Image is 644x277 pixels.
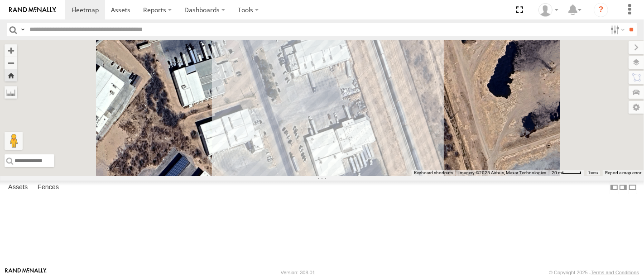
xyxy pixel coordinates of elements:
[19,23,26,36] label: Search Query
[5,57,17,69] button: Zoom out
[414,170,453,176] button: Keyboard shortcuts
[552,170,562,175] span: 20 m
[9,7,56,13] img: rand-logo.svg
[591,270,639,275] a: Terms and Conditions
[605,170,641,175] a: Report a map error
[33,181,63,194] label: Fences
[5,268,47,277] a: Visit our Website
[594,3,608,17] i: ?
[4,181,32,194] label: Assets
[5,132,23,150] button: Drag Pegman onto the map to open Street View
[5,69,17,81] button: Zoom Home
[458,170,546,175] span: Imagery ©2025 Airbus, Maxar Technologies
[549,170,584,176] button: Map Scale: 20 m per 39 pixels
[535,3,562,17] div: Jason Ham
[610,181,619,194] label: Dock Summary Table to the Left
[5,86,17,99] label: Measure
[281,270,315,275] div: Version: 308.01
[589,171,598,175] a: Terms (opens in new tab)
[549,270,639,275] div: © Copyright 2025 -
[628,181,637,194] label: Hide Summary Table
[607,23,626,36] label: Search Filter Options
[5,44,17,57] button: Zoom in
[629,101,644,114] label: Map Settings
[619,181,628,194] label: Dock Summary Table to the Right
